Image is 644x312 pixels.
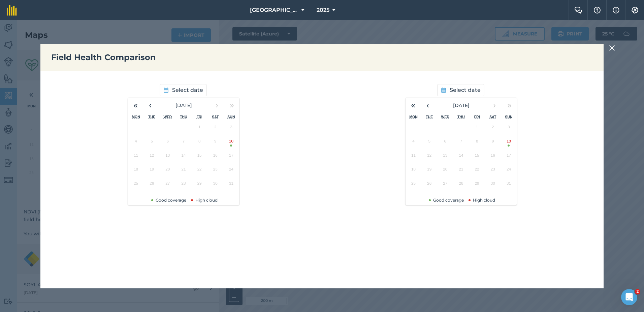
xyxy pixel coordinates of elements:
img: svg+xml;base64,PHN2ZyB4bWxucz0iaHR0cDovL3d3dy53My5vcmcvMjAwMC9zdmciIHdpZHRoPSIxNyIgaGVpZ2h0PSIxNy... [613,6,619,14]
button: 26 August 2025 [144,178,160,192]
button: 29 August 2025 [192,178,207,192]
button: 10 August 2025 [501,136,517,150]
button: 21 August 2025 [175,164,191,178]
button: 16 August 2025 [485,150,501,164]
button: › [487,98,502,113]
button: 7 August 2025 [453,136,469,150]
button: Select date [437,84,484,96]
button: Select date [160,84,207,96]
button: 23 August 2025 [207,164,223,178]
button: 25 August 2025 [406,178,421,192]
abbr: Saturday [489,115,496,119]
abbr: Friday [197,115,202,119]
button: 23 August 2025 [485,164,501,178]
button: 3 August 2025 [223,122,239,136]
abbr: Tuesday [148,115,155,119]
button: 3 August 2025 [501,122,517,136]
button: 20 August 2025 [160,164,175,178]
button: 6 August 2025 [437,136,453,150]
span: [GEOGRAPHIC_DATA] [250,6,298,14]
button: 9 August 2025 [207,136,223,150]
button: 1 August 2025 [192,122,207,136]
button: 26 August 2025 [421,178,437,192]
img: Two speech bubbles overlapping with the left bubble in the forefront [574,7,582,14]
button: ‹ [143,98,158,113]
button: 7 August 2025 [175,136,191,150]
button: 22 August 2025 [192,164,207,178]
button: 16 August 2025 [207,150,223,164]
button: 18 August 2025 [406,164,421,178]
button: 14 August 2025 [453,150,469,164]
button: 31 August 2025 [501,178,517,192]
button: « [406,98,420,113]
button: 4 August 2025 [406,136,421,150]
abbr: Monday [132,115,140,119]
button: 6 August 2025 [160,136,175,150]
button: 15 August 2025 [192,150,207,164]
button: 12 August 2025 [421,150,437,164]
button: 19 August 2025 [144,164,160,178]
button: 28 August 2025 [453,178,469,192]
button: ‹ [420,98,435,113]
button: 5 August 2025 [144,136,160,150]
button: « [128,98,143,113]
iframe: Intercom live chat [621,289,637,305]
button: 2 August 2025 [207,122,223,136]
span: Good coverage [150,198,186,203]
span: [DATE] [453,102,470,108]
button: 2 August 2025 [485,122,501,136]
button: 8 August 2025 [469,136,485,150]
abbr: Tuesday [426,115,433,119]
span: Select date [450,86,481,95]
button: › [210,98,224,113]
button: 5 August 2025 [421,136,437,150]
abbr: Friday [474,115,480,119]
abbr: Saturday [212,115,219,119]
abbr: Wednesday [164,115,172,119]
span: [DATE] [175,102,192,108]
button: » [502,98,517,113]
abbr: Sunday [227,115,235,119]
button: 31 August 2025 [223,178,239,192]
button: 12 August 2025 [144,150,160,164]
span: Good coverage [427,198,464,203]
img: A question mark icon [593,7,601,14]
button: [DATE] [158,98,210,113]
button: 13 August 2025 [160,150,175,164]
abbr: Monday [409,115,418,119]
button: 30 August 2025 [207,178,223,192]
button: 28 August 2025 [175,178,191,192]
span: High cloud [190,198,218,203]
button: 17 August 2025 [501,150,517,164]
abbr: Thursday [180,115,187,119]
button: 24 August 2025 [501,164,517,178]
button: 1 August 2025 [469,122,485,136]
button: 13 August 2025 [437,150,453,164]
button: 20 August 2025 [437,164,453,178]
button: 9 August 2025 [485,136,501,150]
button: 29 August 2025 [469,178,485,192]
abbr: Sunday [505,115,512,119]
button: 21 August 2025 [453,164,469,178]
abbr: Thursday [457,115,465,119]
button: 14 August 2025 [175,150,191,164]
button: 11 August 2025 [406,150,421,164]
span: High cloud [467,198,495,203]
button: » [224,98,239,113]
h3: Field Health Comparison [51,52,593,63]
img: svg+xml;base64,PHN2ZyB4bWxucz0iaHR0cDovL3d3dy53My5vcmcvMjAwMC9zdmciIHdpZHRoPSIyMiIgaGVpZ2h0PSIzMC... [609,44,615,52]
button: 10 August 2025 [223,136,239,150]
button: 8 August 2025 [192,136,207,150]
button: 22 August 2025 [469,164,485,178]
button: 27 August 2025 [160,178,175,192]
button: 15 August 2025 [469,150,485,164]
button: 18 August 2025 [128,164,144,178]
button: 11 August 2025 [128,150,144,164]
span: 2 [635,289,640,294]
button: 19 August 2025 [421,164,437,178]
button: 25 August 2025 [128,178,144,192]
button: 24 August 2025 [223,164,239,178]
button: 27 August 2025 [437,178,453,192]
img: A cog icon [631,7,639,14]
span: Select date [172,86,203,95]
